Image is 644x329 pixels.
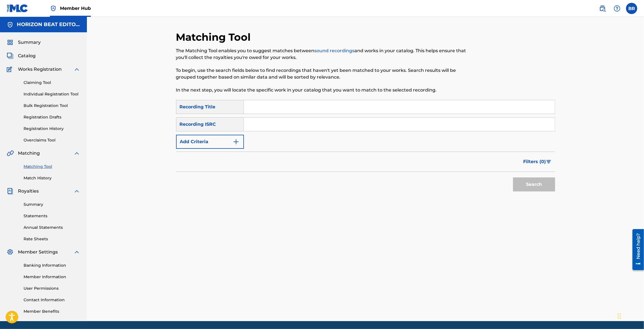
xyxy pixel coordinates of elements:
a: Public Search [597,3,608,14]
a: Match History [24,175,80,181]
a: User Permissions [24,285,80,291]
img: expand [73,150,80,157]
img: Catalog [7,52,13,59]
img: Top Rightsholder [50,5,57,12]
img: help [614,5,620,12]
a: Bulk Registration Tool [24,103,80,109]
img: Accounts [7,21,13,28]
a: Member Information [24,274,80,280]
a: Banking Information [24,262,80,268]
a: SummarySummary [7,39,41,46]
a: Individual Registration Tool [24,91,80,97]
a: Statements [24,213,80,219]
img: filter [546,160,551,163]
a: Overclaims Tool [24,137,80,143]
img: Matching [7,150,14,157]
div: User Menu [626,3,637,14]
img: Royalties [7,188,13,195]
img: search [599,5,606,12]
img: expand [73,66,80,73]
img: Works Registration [7,66,14,73]
span: Matching [18,150,40,157]
form: Search Form [176,100,555,194]
a: Claiming Tool [24,80,80,86]
iframe: Resource Center [628,227,644,272]
button: Add Criteria [176,135,244,149]
a: Annual Statements [24,225,80,230]
a: Summary [24,202,80,207]
img: expand [73,249,80,255]
span: Summary [18,39,41,46]
img: 9d2ae6d4665cec9f34b9.svg [233,138,239,145]
span: Filters ( 0 ) [523,158,546,165]
a: Registration History [24,126,80,132]
a: Rate Sheets [24,236,80,242]
div: Drag [618,308,621,325]
a: Contact Information [24,297,80,303]
img: MLC Logo [7,4,28,12]
span: Royalties [18,188,39,195]
p: To begin, use the search fields below to find recordings that haven't yet been matched to your wo... [176,67,468,81]
iframe: Chat Widget [616,302,644,329]
img: expand [73,188,80,195]
a: Member Benefits [24,309,80,314]
span: Member Settings [18,249,58,255]
p: The Matching Tool enables you to suggest matches between and works in your catalog. This helps en... [176,47,468,61]
p: In the next step, you will locate the specific work in your catalog that you want to match to the... [176,87,468,93]
h5: HORIZON BEAT EDITORA [17,21,80,28]
a: Registration Drafts [24,114,80,120]
span: Member Hub [60,5,91,12]
img: Summary [7,39,13,46]
img: Member Settings [7,249,13,255]
button: Filters (0) [520,155,555,169]
span: Catalog [18,52,36,59]
div: Help [611,3,623,14]
span: Works Registration [18,66,62,73]
h2: Matching Tool [176,31,254,44]
a: Matching Tool [24,164,80,170]
a: CatalogCatalog [7,52,36,59]
a: sound recordings [315,48,355,53]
